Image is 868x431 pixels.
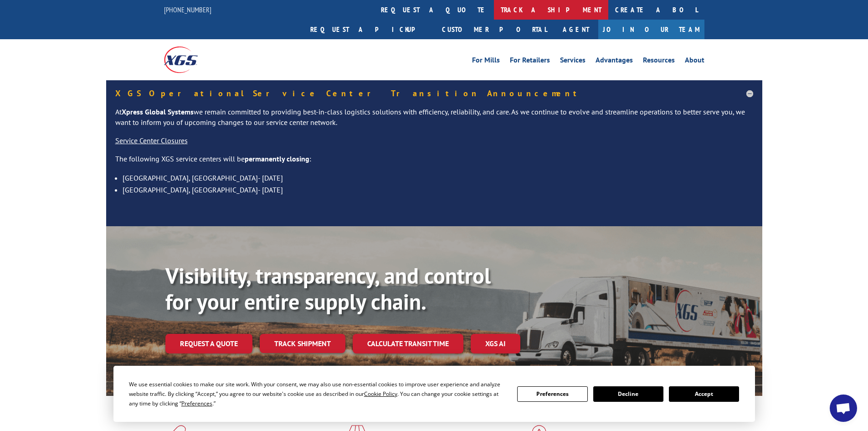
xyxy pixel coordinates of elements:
li: [GEOGRAPHIC_DATA], [GEOGRAPHIC_DATA]- [DATE] [123,184,753,196]
a: For Mills [472,57,500,67]
span: Preferences [181,400,212,407]
b: Visibility, transparency, and control for your entire supply chain. [165,261,491,316]
span: Cookie Policy [364,390,397,398]
strong: permanently closing [245,154,309,163]
button: Accept [669,386,739,402]
a: Open chat [830,395,857,422]
a: [PHONE_NUMBER] [164,5,211,14]
a: Agent [554,20,598,39]
button: Decline [593,386,663,402]
a: About [685,57,704,67]
button: Preferences [517,386,587,402]
a: XGS AI [471,334,520,353]
h5: XGS Operational Service Center Transition Announcement [115,89,753,98]
a: Request a quote [165,334,252,353]
a: Advantages [596,57,633,67]
div: We use essential cookies to make our site work. With your consent, we may also use non-essential ... [129,379,506,408]
a: Customer Portal [435,20,554,39]
a: Services [560,57,586,67]
li: [GEOGRAPHIC_DATA], [GEOGRAPHIC_DATA]- [DATE] [123,172,753,184]
p: At we remain committed to providing best-in-class logistics solutions with efficiency, reliabilit... [115,107,753,136]
strong: Xpress Global Systems [122,107,194,116]
div: Cookie Consent Prompt [113,366,755,422]
a: Request a pickup [303,20,435,39]
p: The following XGS service centers will be : [115,154,753,172]
a: Calculate transit time [353,334,463,353]
a: Resources [643,57,675,67]
a: Track shipment [260,334,345,353]
a: For Retailers [510,57,550,67]
a: Join Our Team [598,20,704,39]
u: Service Center Closures [115,136,188,145]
